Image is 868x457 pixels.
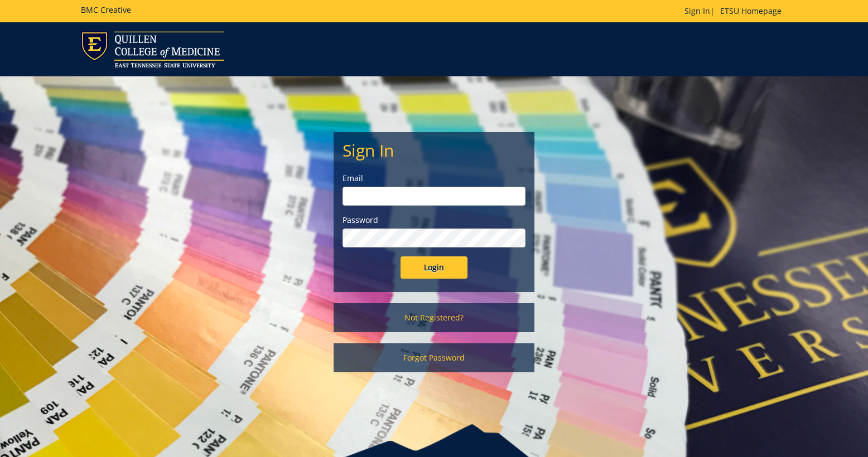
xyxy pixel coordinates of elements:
h2: Sign In [343,141,525,159]
label: Password [343,215,525,226]
img: ETSU logo [81,31,224,67]
p: | [684,6,787,17]
label: Email [343,173,525,184]
a: ETSU Homepage [715,6,787,16]
a: Not Registered? [334,303,534,332]
input: Login [401,256,467,279]
a: Forgot Password [334,343,534,372]
h5: BMC Creative [81,6,131,14]
a: Sign In [684,6,710,16]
